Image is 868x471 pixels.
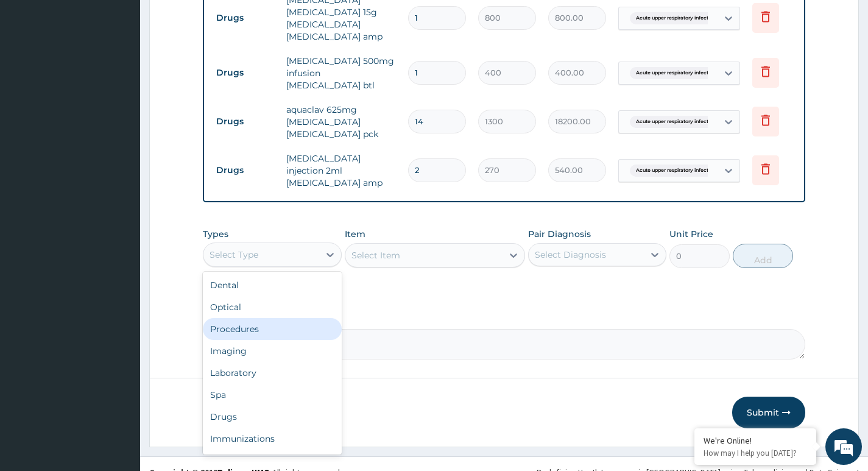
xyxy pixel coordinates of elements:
label: Item [345,228,365,240]
td: Drugs [210,110,280,133]
textarea: Type your message and hit 'Enter' [6,333,232,375]
label: Pair Diagnosis [528,228,591,240]
div: Select Diagnosis [535,249,606,261]
div: Imaging [203,340,341,362]
span: Acute upper respiratory infect... [630,116,718,128]
div: Dental [203,274,341,296]
div: Immunizations [203,428,341,450]
label: Comment [203,312,805,322]
td: Drugs [210,62,280,84]
span: Acute upper respiratory infect... [630,67,718,79]
td: [MEDICAL_DATA] injection 2ml [MEDICAL_DATA] amp [280,146,402,195]
div: Optical [203,296,341,318]
p: How may I help you today? [704,448,807,458]
div: Procedures [203,318,341,340]
td: Drugs [210,7,280,29]
img: d_794563401_company_1708531726252_794563401 [23,61,49,91]
td: aquaclav 625mg [MEDICAL_DATA] [MEDICAL_DATA] pck [280,97,402,146]
td: Drugs [210,159,280,182]
span: Acute upper respiratory infect... [630,165,718,177]
button: Submit [732,397,805,428]
span: We're online! [71,154,168,277]
td: [MEDICAL_DATA] 500mg infusion [MEDICAL_DATA] btl [280,49,402,97]
button: Add [733,244,793,268]
div: Spa [203,384,341,406]
div: Chat with us now [63,68,205,84]
div: Minimize live chat window [200,6,229,35]
label: Unit Price [669,228,713,240]
div: Select Type [210,249,258,261]
label: Types [203,229,228,239]
div: Drugs [203,406,341,428]
div: Laboratory [203,362,341,384]
span: Acute upper respiratory infect... [630,12,718,24]
div: We're Online! [704,435,807,446]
